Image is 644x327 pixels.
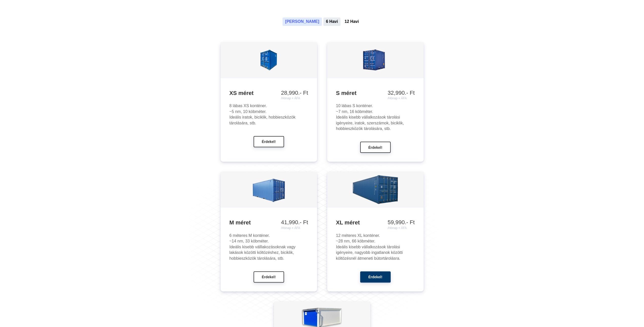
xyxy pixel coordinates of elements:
button: 6 Havi [323,18,340,26]
span: Érdekel! [368,275,382,279]
button: 12 Havi [342,18,361,26]
div: 32,990.- Ft [388,90,415,100]
h3: S méret [336,90,415,97]
div: 59,990.- Ft [388,219,415,230]
div: 12 méteres XL konténer. ~28 nm, 66 köbméter. Ideális kisebb vállalkozások tárolási igényeire, nag... [336,233,415,261]
div: 8 lábas XS konténer. ~5 nm, 10 köbméter. Ideális iratok, biciklik, hobbieszközök tárolására, stb. [229,103,308,126]
img: 12.jpg [351,173,400,206]
div: 28,990.- Ft [281,90,308,100]
h3: M méret [229,219,308,226]
button: Érdekel! [360,271,391,283]
img: 8_1.png [242,43,295,76]
h3: XL méret [336,219,415,226]
span: Érdekel! [262,275,276,279]
span: Érdekel! [368,145,382,150]
h3: XS méret [229,90,308,97]
button: Érdekel! [254,136,284,147]
button: Érdekel! [254,271,284,283]
div: 41,990.- Ft [281,219,308,230]
a: Érdekel! [254,139,284,143]
div: /Hónap + ÁFA [388,97,415,100]
div: /Hónap + ÁFA [281,226,308,230]
button: [PERSON_NAME] [283,18,322,26]
a: Érdekel! [360,145,391,149]
img: 8.png [346,43,405,76]
button: Érdekel! [360,142,391,153]
div: 6 méteres M konténer. ~14 nm, 33 köbméter. Ideális kisebb válllakozásoknak vagy lakások közötti k... [229,233,308,261]
div: /Hónap + ÁFA [388,226,415,230]
div: /Hónap + ÁFA [281,97,308,100]
a: Érdekel! [254,274,284,279]
a: Érdekel! [360,274,391,279]
img: 6.jpg [252,173,285,206]
span: Érdekel! [262,140,276,144]
div: 10 lábas S konténer. ~7 nm, 16 köbméter. Ideális kisebb vállalkozások tárolási igényeire, iratok,... [336,103,415,132]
